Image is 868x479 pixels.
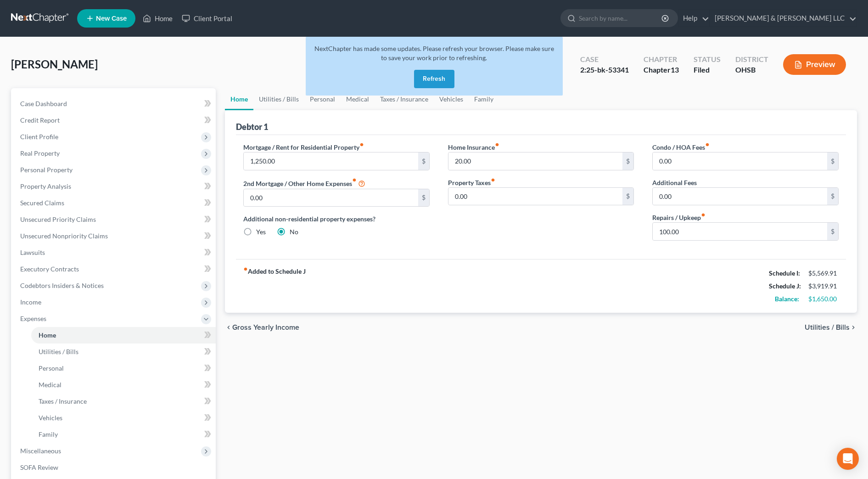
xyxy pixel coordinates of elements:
strong: Schedule I: [769,269,800,277]
div: Case [580,54,629,65]
label: Additional Fees [652,178,697,187]
span: Personal [39,364,64,372]
i: fiber_manual_record [705,142,710,147]
label: Yes [256,227,266,237]
span: NextChapter has made some updates. Please refresh your browser. Please make sure to save your wor... [314,45,554,62]
a: Vehicles [31,410,216,426]
div: District [735,54,768,65]
a: Property Analysis [13,178,216,195]
label: Home Insurance [448,142,499,152]
i: fiber_manual_record [243,267,248,271]
a: Client Portal [177,10,237,27]
i: chevron_left [225,324,232,331]
a: Home [225,88,253,110]
input: -- [448,152,623,170]
input: Search by name... [579,10,663,27]
div: OHSB [735,65,768,75]
div: $ [827,223,838,240]
span: Taxes / Insurance [39,397,87,405]
a: Lawsuits [13,244,216,261]
a: Home [138,10,177,27]
div: $ [622,188,633,205]
span: New Case [96,15,127,22]
strong: Added to Schedule J [243,267,306,305]
div: $ [827,152,838,170]
span: Lawsuits [20,248,45,256]
div: Filed [694,65,721,75]
span: Case Dashboard [20,100,67,107]
span: Utilities / Bills [39,348,78,355]
span: Income [20,298,41,306]
a: Medical [31,377,216,393]
div: Status [694,54,721,65]
a: Case Dashboard [13,96,216,112]
button: Utilities / Bills chevron_right [805,324,857,331]
label: 2nd Mortgage / Other Home Expenses [243,178,365,189]
a: [PERSON_NAME] & [PERSON_NAME] LLC [710,10,857,27]
span: Utilities / Bills [805,324,850,331]
i: chevron_right [850,324,857,331]
i: fiber_manual_record [701,213,706,217]
span: Codebtors Insiders & Notices [20,282,104,289]
label: Repairs / Upkeep [652,213,706,222]
i: fiber_manual_record [359,142,364,147]
input: -- [653,188,827,205]
input: -- [653,223,827,240]
span: Executory Contracts [20,265,79,273]
i: fiber_manual_record [495,142,499,147]
label: Condo / HOA Fees [652,142,710,152]
span: Credit Report [20,116,60,124]
span: Property Analysis [20,182,71,190]
a: Unsecured Priority Claims [13,211,216,228]
span: Real Property [20,149,60,157]
a: Secured Claims [13,195,216,211]
input: -- [653,152,827,170]
div: $3,919.91 [808,282,839,291]
div: Debtor 1 [236,121,268,132]
label: No [290,227,298,237]
i: fiber_manual_record [352,178,357,182]
span: Expenses [20,315,46,322]
input: -- [244,189,418,207]
div: Open Intercom Messenger [837,448,859,470]
div: $ [418,152,429,170]
span: Personal Property [20,166,73,174]
label: Additional non-residential property expenses? [243,214,430,224]
div: Chapter [644,65,679,75]
label: Mortgage / Rent for Residential Property [243,142,364,152]
a: Credit Report [13,112,216,129]
label: Property Taxes [448,178,495,187]
a: Taxes / Insurance [31,393,216,410]
input: -- [244,152,418,170]
div: 2:25-bk-53341 [580,65,629,75]
span: Client Profile [20,133,58,141]
strong: Balance: [775,295,799,303]
strong: Schedule J: [769,282,801,290]
a: Personal [31,360,216,377]
button: Refresh [414,70,454,88]
button: chevron_left Gross Yearly Income [225,324,299,331]
input: -- [448,188,623,205]
a: Executory Contracts [13,261,216,277]
span: Medical [39,381,62,389]
span: Unsecured Priority Claims [20,215,96,223]
span: SOFA Review [20,463,58,471]
span: 13 [671,65,679,74]
a: Help [678,10,709,27]
div: $5,569.91 [808,269,839,278]
span: Family [39,430,58,438]
span: Unsecured Nonpriority Claims [20,232,108,240]
div: $ [827,188,838,205]
div: Chapter [644,54,679,65]
a: Family [31,426,216,443]
div: $ [622,152,633,170]
a: SOFA Review [13,459,216,476]
a: Utilities / Bills [253,88,304,110]
button: Preview [783,54,846,75]
div: $1,650.00 [808,294,839,304]
div: $ [418,189,429,207]
span: Gross Yearly Income [232,324,299,331]
span: Vehicles [39,414,62,422]
span: Miscellaneous [20,447,61,455]
span: Secured Claims [20,199,64,207]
